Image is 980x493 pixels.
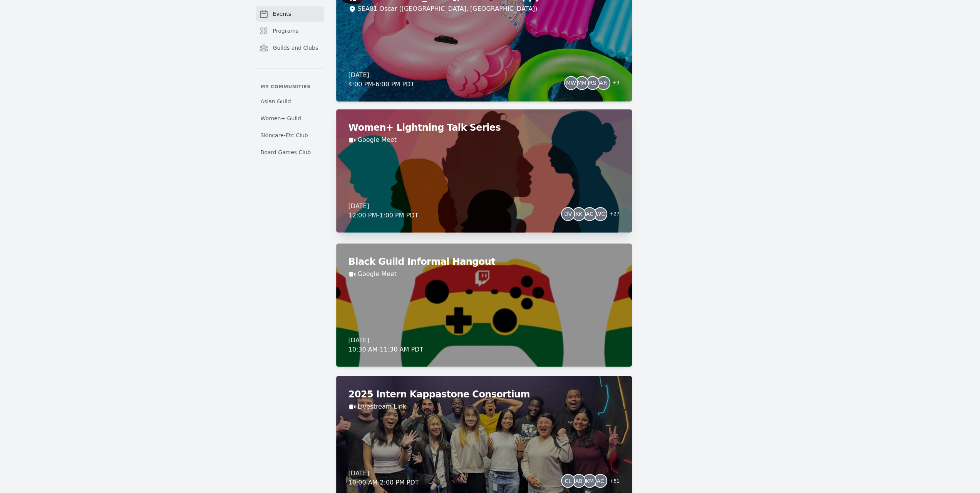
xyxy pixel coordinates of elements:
[348,336,424,354] div: [DATE] 10:30 AM - 11:30 AM PDT
[261,98,291,105] span: Asian Guild
[256,6,324,159] nav: Sidebar
[586,211,593,217] span: AC
[348,202,419,220] div: [DATE] 12:00 PM - 1:00 PM PDT
[256,111,324,125] a: Women+ Guild
[273,27,298,35] span: Programs
[577,80,586,86] span: MM
[358,135,397,145] a: Google Meet
[273,44,318,52] span: Guilds and Clubs
[256,40,324,56] a: Guilds and Clubs
[256,23,324,39] a: Programs
[575,211,582,217] span: KK
[336,109,632,232] a: Women+ Lightning Talk SeriesGoogle Meet[DATE]12:00 PM-1:00 PM PDTDVKKACWC+27
[348,121,620,134] h2: Women+ Lightning Talk Series
[596,211,605,217] span: WC
[600,80,607,86] span: AR
[256,128,324,142] a: Skincare-Etc Club
[605,476,619,487] span: + 51
[589,80,596,86] span: RS
[348,71,415,89] div: [DATE] 4:00 PM - 6:00 PM PDT
[256,6,324,22] a: Events
[348,256,620,268] h2: Black Guild Informal Hangout
[261,114,301,122] span: Women+ Guild
[256,145,324,159] a: Board Games Club
[608,78,620,89] span: + 3
[273,10,291,18] span: Events
[261,131,308,139] span: Skincare-Etc Club
[358,402,407,411] a: Livestream Link
[256,84,324,90] p: My communities
[565,478,571,483] span: CL
[336,243,632,367] a: Black Guild Informal HangoutGoogle Meet[DATE]10:30 AM-11:30 AM PDT
[348,468,419,487] div: [DATE] 10:00 AM - 2:00 PM PDT
[586,478,594,483] span: KM
[348,388,620,400] h2: 2025 Intern Kappastone Consortium
[564,211,572,217] span: DV
[566,80,576,86] span: MW
[358,4,538,13] div: SEA81 Oscar ([GEOGRAPHIC_DATA], [GEOGRAPHIC_DATA])
[256,94,324,108] a: Asian Guild
[605,209,619,220] span: + 27
[261,148,311,156] span: Board Games Club
[575,478,583,483] span: AB
[358,269,397,279] a: Google Meet
[597,478,604,483] span: AC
